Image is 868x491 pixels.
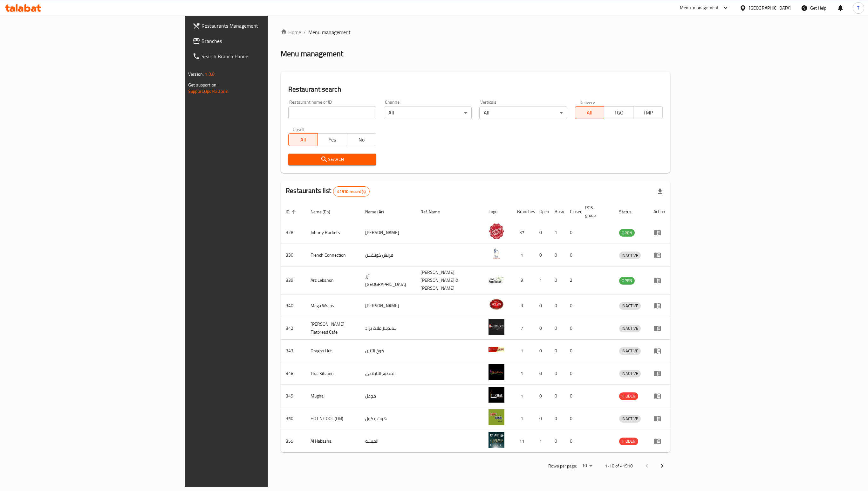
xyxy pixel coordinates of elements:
[565,340,580,362] td: 0
[512,221,534,244] td: 37
[653,302,665,309] div: Menu
[619,415,641,422] span: INACTIVE
[550,340,565,362] td: 0
[188,81,217,89] span: Get support on:
[585,204,606,219] span: POS group
[489,409,504,425] img: HOT N COOL (Old)
[619,392,638,400] div: HIDDEN
[534,362,550,385] td: 0
[550,362,565,385] td: 0
[653,324,665,332] div: Menu
[305,317,360,340] td: [PERSON_NAME] Flatbread Cafe
[288,85,663,94] h2: Restaurant search
[305,340,360,362] td: Dragon Hut
[653,277,665,284] div: Menu
[489,296,504,312] img: Mega Wraps
[333,186,370,197] div: Total records count
[605,462,633,470] p: 1-10 of 41910
[286,208,298,216] span: ID
[534,317,550,340] td: 0
[578,108,602,117] span: All
[565,362,580,385] td: 0
[512,244,534,266] td: 1
[604,106,633,119] button: TGO
[365,208,392,216] span: Name (Ar)
[565,430,580,453] td: 0
[360,340,415,362] td: كوخ التنين
[360,407,415,430] td: هوت و كول
[311,208,338,216] span: Name (En)
[565,266,580,294] td: 2
[550,244,565,266] td: 0
[360,266,415,294] td: أرز [GEOGRAPHIC_DATA]
[288,154,376,165] button: Search
[565,202,580,221] th: Closed
[619,252,641,259] span: INACTIVE
[565,317,580,340] td: 0
[483,202,512,221] th: Logo
[305,385,360,407] td: Mughal
[653,229,665,236] div: Menu
[489,364,504,380] img: Thai Kitchen
[619,438,638,445] span: HIDDEN
[188,33,330,49] a: Branches
[512,202,534,221] th: Branches
[619,347,641,355] span: INACTIVE
[653,370,665,377] div: Menu
[320,135,345,144] span: Yes
[489,223,504,239] img: Johnny Rockets
[619,229,635,237] span: OPEN
[534,340,550,362] td: 0
[653,415,665,422] div: Menu
[512,266,534,294] td: 9
[579,100,595,104] label: Delivery
[619,325,641,332] span: INACTIVE
[188,18,330,33] a: Restaurants Management
[607,108,631,117] span: TGO
[202,52,325,60] span: Search Branch Phone
[565,294,580,317] td: 0
[305,244,360,266] td: French Connection
[534,266,550,294] td: 1
[202,22,325,30] span: Restaurants Management
[202,37,325,45] span: Branches
[360,362,415,385] td: المطبخ التايلندى
[360,294,415,317] td: [PERSON_NAME]
[420,208,448,216] span: Ref. Name
[415,266,484,294] td: [PERSON_NAME],[PERSON_NAME] & [PERSON_NAME]
[188,70,204,78] span: Version:
[188,49,330,64] a: Search Branch Phone
[653,347,665,355] div: Menu
[384,107,472,119] div: All
[565,385,580,407] td: 0
[534,244,550,266] td: 0
[360,221,415,244] td: [PERSON_NAME]
[575,106,605,119] button: All
[360,317,415,340] td: سانديلاز فلات براد
[489,387,504,403] img: Mughal
[512,294,534,317] td: 3
[548,462,577,470] p: Rows per page:
[479,107,567,119] div: All
[550,294,565,317] td: 0
[680,4,719,12] div: Menu-management
[619,302,641,310] div: INACTIVE
[550,385,565,407] td: 0
[305,294,360,317] td: Mega Wraps
[489,271,504,287] img: Arz Lebanon
[489,342,504,357] img: Dragon Hut
[512,407,534,430] td: 1
[281,28,670,36] nav: breadcrumb
[550,317,565,340] td: 0
[360,430,415,453] td: الحبشة
[305,430,360,453] td: Al Habasha
[550,407,565,430] td: 0
[305,221,360,244] td: Johnny Rockets
[534,221,550,244] td: 0
[512,362,534,385] td: 1
[347,133,376,146] button: No
[350,135,374,144] span: No
[619,370,641,377] span: INACTIVE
